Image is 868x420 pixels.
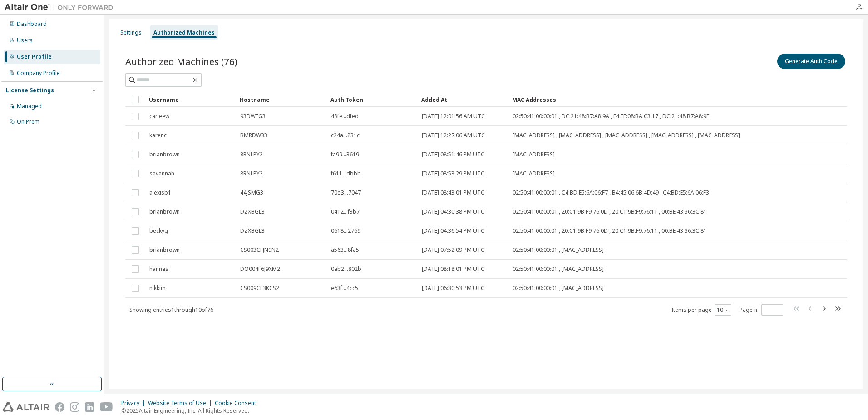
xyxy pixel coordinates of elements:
[422,285,484,292] span: [DATE] 06:30:53 PM UTC
[240,189,263,196] span: 44JSMG3
[331,170,361,177] span: f611...dbbb
[240,265,280,273] span: DO004F6J9XM2
[513,208,707,215] span: 02:50:41:00:00:01 , 20:C1:9B:F9:76:0D , 20:C1:9B:F9:76:11 , 00:BE:43:36:3C:81
[512,92,752,107] div: MAC Addresses
[331,265,361,273] span: 0ab2...802b
[513,113,709,120] span: 02:50:41:00:00:01 , DC:21:48:B7:A8:9A , F4:EE:08:BA:C3:17 , DC:21:48:B7:A8:9E
[121,400,148,407] div: Privacy
[149,227,168,235] span: beckyg
[777,54,845,69] button: Generate Auth Code
[331,189,361,196] span: 70d3...7047
[331,113,359,120] span: 48fe...dfed
[149,189,171,196] span: alexisb1
[240,285,279,292] span: CS009CL3KCS2
[148,400,215,407] div: Website Terms of Use
[215,400,261,407] div: Cookie Consent
[100,402,113,412] img: youtube.svg
[513,151,555,158] span: [MAC_ADDRESS]
[17,37,33,44] div: Users
[421,92,505,107] div: Added At
[85,402,94,412] img: linkedin.svg
[422,151,484,158] span: [DATE] 08:51:46 PM UTC
[513,132,740,139] span: [MAC_ADDRESS] , [MAC_ADDRESS] , [MAC_ADDRESS] , [MAC_ADDRESS] , [MAC_ADDRESS]
[513,170,555,177] span: [MAC_ADDRESS]
[6,87,54,94] div: License Settings
[717,306,729,314] button: 10
[153,29,215,36] div: Authorized Machines
[331,132,360,139] span: c24a...831c
[422,113,485,120] span: [DATE] 12:01:56 AM UTC
[129,306,213,314] span: Showing entries 1 through 10 of 76
[331,208,360,215] span: 0412...f3b7
[422,208,484,215] span: [DATE] 04:30:38 PM UTC
[422,189,484,196] span: [DATE] 08:43:01 PM UTC
[240,92,323,107] div: Hostname
[5,3,118,12] img: Altair One
[513,285,604,292] span: 02:50:41:00:00:01 , [MAC_ADDRESS]
[240,170,263,177] span: 8RNLPY2
[120,29,142,36] div: Settings
[513,265,604,273] span: 02:50:41:00:00:01 , [MAC_ADDRESS]
[513,189,709,196] span: 02:50:41:00:00:01 , C4:BD:E5:6A:06:F7 , B4:45:06:6B:4D:49 , C4:BD:E5:6A:06:F3
[422,132,485,139] span: [DATE] 12:27:06 AM UTC
[513,227,707,235] span: 02:50:41:00:00:01 , 20:C1:9B:F9:76:0D , 20:C1:9B:F9:76:11 , 00:BE:43:36:3C:81
[17,118,39,125] div: On Prem
[331,227,360,235] span: 0618...2769
[240,227,265,235] span: DZXBGL3
[3,402,49,412] img: altair_logo.svg
[149,92,232,107] div: Username
[125,55,237,68] span: Authorized Machines (76)
[422,170,484,177] span: [DATE] 08:53:29 PM UTC
[149,285,166,292] span: nikkim
[240,246,279,254] span: CS003CFJN9N2
[149,113,169,120] span: carleew
[240,132,267,139] span: BMRDW33
[331,151,359,158] span: fa99...3619
[17,70,60,77] div: Company Profile
[330,92,414,107] div: Auth Token
[513,246,604,254] span: 02:50:41:00:00:01 , [MAC_ADDRESS]
[240,208,265,215] span: DZXBGL3
[17,53,52,60] div: User Profile
[671,304,731,316] span: Items per page
[17,20,47,28] div: Dashboard
[422,227,484,235] span: [DATE] 04:36:54 PM UTC
[331,285,358,292] span: e63f...4cc5
[240,113,266,120] span: 93DWFG3
[149,132,167,139] span: karenc
[149,246,180,254] span: brianbrown
[121,407,261,415] p: © 2025 Altair Engineering, Inc. All Rights Reserved.
[331,246,359,254] span: a563...8fa5
[740,304,783,316] span: Page n.
[149,170,174,177] span: savannah
[17,103,42,110] div: Managed
[55,402,64,412] img: facebook.svg
[149,265,168,273] span: hannas
[240,151,263,158] span: 8RNLPY2
[70,402,79,412] img: instagram.svg
[149,151,180,158] span: brianbrown
[422,265,484,273] span: [DATE] 08:18:01 PM UTC
[149,208,180,215] span: brianbrown
[422,246,484,254] span: [DATE] 07:52:09 PM UTC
